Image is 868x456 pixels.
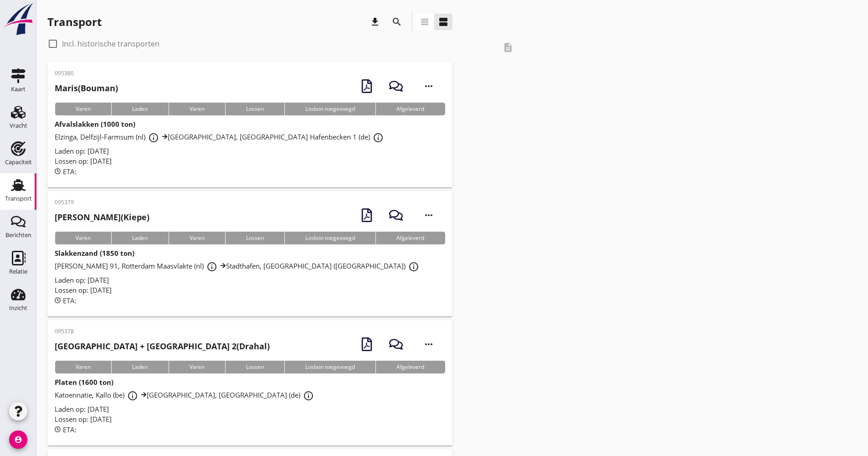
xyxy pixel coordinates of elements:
div: Vracht [10,123,27,129]
a: 095378[GEOGRAPHIC_DATA] + [GEOGRAPHIC_DATA] 2(Drahal)VarenLadenVarenLossenLosbon toegevoegdAfgele... [47,320,452,446]
p: 095378 [55,327,270,336]
div: Laden [111,232,168,244]
label: Incl. historische transporten [62,39,159,48]
strong: Slakkenzand (1850 ton) [55,249,134,258]
div: Laden [111,361,168,373]
div: Berichten [5,232,31,238]
i: info_outline [408,261,419,272]
h2: (Bouman) [55,82,118,94]
div: Lossen [225,232,284,244]
div: Lossen [225,361,284,373]
div: Laden [111,103,168,115]
i: info_outline [127,390,138,401]
div: Kaart [11,86,26,92]
i: info_outline [148,132,159,143]
i: view_headline [419,16,430,27]
strong: Platen (1600 ton) [55,378,113,387]
p: 095379 [55,198,149,207]
i: download [370,16,380,27]
span: Lossen op: [DATE] [55,156,112,166]
i: more_horiz [416,202,442,228]
i: info_outline [303,390,314,401]
div: Varen [55,103,111,115]
div: Losbon toegevoegd [284,232,375,244]
span: Laden op: [DATE] [55,275,109,285]
div: Losbon toegevoegd [284,103,375,115]
span: ETA: [63,167,77,176]
span: Laden op: [DATE] [55,404,109,414]
i: view_agenda [438,16,449,27]
span: Lossen op: [DATE] [55,415,112,424]
div: Transport [5,196,32,202]
div: Relatie [9,269,27,275]
a: 095380Maris(Bouman)VarenLadenVarenLossenLosbon toegevoegdAfgeleverdAfvalslakken (1000 ton)Elzinga... [47,62,452,187]
strong: [PERSON_NAME] [55,212,121,223]
i: search [391,16,402,27]
div: Varen [55,232,111,244]
div: Transport [47,15,102,29]
span: Laden op: [DATE] [55,146,109,155]
div: Inzicht [9,305,27,311]
span: Katoennatie, Kallo (be) [GEOGRAPHIC_DATA], [GEOGRAPHIC_DATA] (de) [55,390,317,399]
div: Afgeleverd [375,232,445,244]
div: Afgeleverd [375,103,445,115]
h2: (Kiepe) [55,211,149,223]
div: Losbon toegevoegd [284,361,375,373]
span: [PERSON_NAME] 91, Rotterdam Maasvlakte (nl) Stadthafen, [GEOGRAPHIC_DATA] ([GEOGRAPHIC_DATA]) [55,261,422,270]
div: Afgeleverd [375,361,445,373]
span: Lossen op: [DATE] [55,285,112,295]
i: info_outline [373,132,384,143]
a: 095379[PERSON_NAME](Kiepe)VarenLadenVarenLossenLosbon toegevoegdAfgeleverdSlakkenzand (1850 ton)[... [47,191,452,316]
div: Capaciteit [5,159,32,165]
div: Varen [169,232,225,244]
p: 095380 [55,69,118,78]
i: info_outline [206,261,217,272]
img: logo-small.a267ee39.svg [2,2,35,36]
div: Varen [169,361,225,373]
span: Elzinga, Delfzijl-Farmsum (nl) [GEOGRAPHIC_DATA], [GEOGRAPHIC_DATA] Hafenbecken 1 (de) [55,132,386,141]
i: more_horiz [416,73,442,99]
div: Varen [55,361,111,373]
div: Varen [169,103,225,115]
h2: (Drahal) [55,340,270,352]
span: ETA: [63,425,77,434]
div: Lossen [225,103,284,115]
i: more_horiz [416,332,442,357]
i: account_circle [9,430,27,449]
strong: Afvalslakken (1000 ton) [55,119,135,129]
strong: Maris [55,83,78,93]
span: ETA: [63,296,77,305]
strong: [GEOGRAPHIC_DATA] + [GEOGRAPHIC_DATA] 2 [55,341,236,352]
